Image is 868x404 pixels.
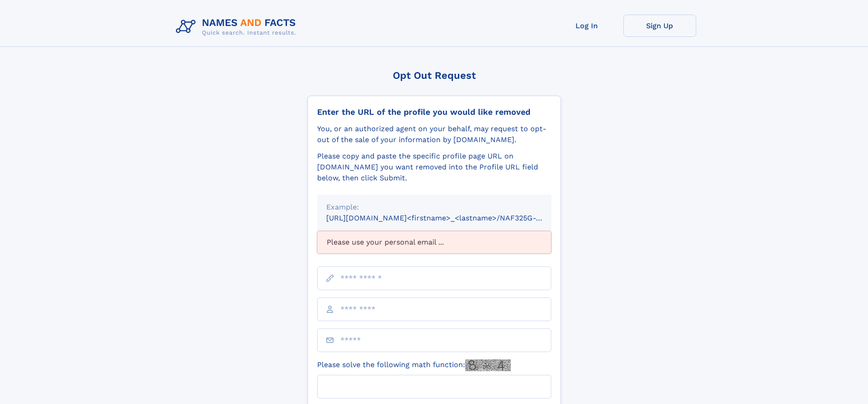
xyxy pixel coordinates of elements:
a: Log In [550,15,623,37]
div: Opt Out Request [308,70,561,81]
a: Sign Up [623,15,696,37]
small: [URL][DOMAIN_NAME]<firstname>_<lastname>/NAF325G-xxxxxxxx [326,214,569,222]
label: Please solve the following math function: [317,359,511,371]
div: Enter the URL of the profile you would like removed [317,107,551,117]
img: Logo Names and Facts [172,15,303,39]
div: Please copy and paste the specific profile page URL on [DOMAIN_NAME] you want removed into the Pr... [317,151,551,184]
div: You, or an authorized agent on your behalf, may request to opt-out of the sale of your informatio... [317,123,551,145]
div: Please use your personal email ... [317,231,551,254]
div: Example: [326,202,542,213]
